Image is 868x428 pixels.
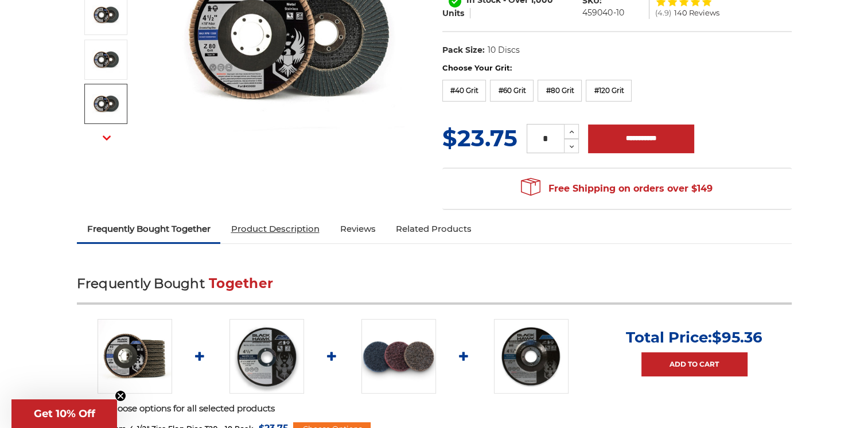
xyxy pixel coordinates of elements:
[442,8,464,18] span: Units
[582,7,624,19] dd: 459040-10
[77,275,205,291] span: Frequently Bought
[98,319,172,394] img: 4.5" Black Hawk Zirconia Flap Disc 10 Pack
[641,352,748,376] a: Add to Cart
[115,390,126,402] button: Close teaser
[77,402,792,415] p: Please choose options for all selected products
[92,90,120,118] img: 80 grit zirc flap disc
[11,399,117,428] div: Get 10% OffClose teaser
[92,45,120,74] img: 60 grit zirc flap disc
[92,1,120,29] img: 40 grit zirc flap disc
[655,9,671,17] span: (4.9)
[487,44,519,56] dd: 10 Discs
[674,9,719,17] span: 140 Reviews
[442,124,517,152] span: $23.75
[77,216,221,242] a: Frequently Bought Together
[34,407,95,420] span: Get 10% Off
[442,44,485,56] dt: Pack Size:
[521,177,713,200] span: Free Shipping on orders over $149
[220,216,329,242] a: Product Description
[626,328,762,347] p: Total Price:
[93,125,120,150] button: Next
[386,216,482,242] a: Related Products
[209,275,273,291] span: Together
[329,216,386,242] a: Reviews
[712,328,762,347] span: $95.36
[442,63,792,74] label: Choose Your Grit:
